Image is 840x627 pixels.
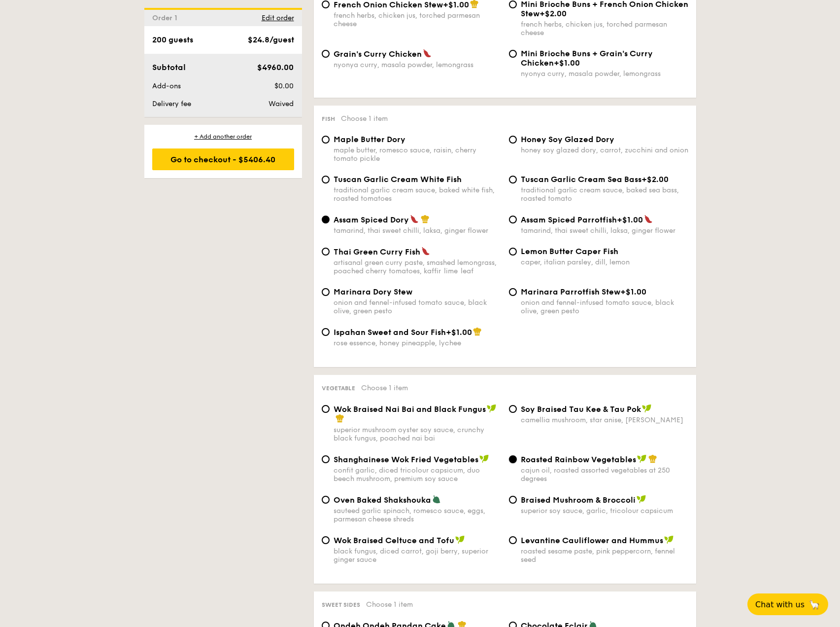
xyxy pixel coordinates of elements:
input: Wok Braised Celtuce and Tofublack fungus, diced carrot, goji berry, superior ginger sauce [322,536,330,544]
input: Thai Green Curry Fishartisanal green curry paste, smashed lemongrass, poached cherry tomatoes, ka... [322,248,330,256]
div: tamarind, thai sweet chilli, laksa, ginger flower [521,226,688,235]
img: icon-vegan.f8ff3823.svg [455,535,465,544]
span: Subtotal [152,63,186,72]
div: onion and fennel-infused tomato sauce, black olive, green pesto [334,298,501,315]
img: icon-spicy.37a8142b.svg [421,247,430,256]
input: Shanghainese Wok Fried Vegetablesconfit garlic, diced tricolour capsicum, duo beech mushroom, pre... [322,455,330,463]
img: icon-spicy.37a8142b.svg [423,49,432,58]
input: Marinara Parrotfish Stew+$1.00onion and fennel-infused tomato sauce, black olive, green pesto [509,288,517,296]
span: Oven Baked Shakshouka [334,495,431,505]
div: Go to checkout - $5406.40 [152,148,294,170]
input: Assam Spiced Dorytamarind, thai sweet chilli, laksa, ginger flower [322,216,330,223]
div: superior mushroom oyster soy sauce, crunchy black fungus, poached nai bai [334,426,501,443]
span: Marinara Parrotfish Stew [521,287,620,296]
input: Ispahan Sweet and Sour Fish+$1.00rose essence, honey pineapple, lychee [322,328,330,336]
div: 200 guests [152,34,193,46]
div: superior soy sauce, garlic, tricolour capsicum [521,507,688,515]
span: Levantine Cauliflower and Hummus [521,536,663,545]
input: French Onion Chicken Stew+$1.00french herbs, chicken jus, torched parmesan cheese [322,0,330,8]
span: Add-ons [152,82,181,90]
input: Maple Butter Dorymaple butter, romesco sauce, raisin, cherry tomato pickle [322,136,330,144]
img: icon-spicy.37a8142b.svg [644,215,653,223]
span: Assam Spiced Dory [334,215,409,224]
div: traditional garlic cream sauce, baked sea bass, roasted tomato [521,186,688,203]
img: icon-vegan.f8ff3823.svg [479,454,489,463]
img: icon-vegetarian.fe4039eb.svg [432,495,441,504]
input: ⁠Soy Braised Tau Kee & Tau Pokcamellia mushroom, star anise, [PERSON_NAME] [509,405,517,413]
img: icon-chef-hat.a58ddaea.svg [648,454,657,463]
div: honey soy glazed dory, carrot, zucchini and onion [521,146,688,154]
input: Oven Baked Shakshoukasauteed garlic spinach, romesco sauce, eggs, parmesan cheese shreds [322,496,330,504]
span: 🦙 [808,599,820,610]
span: ⁠Soy Braised Tau Kee & Tau Pok [521,405,641,414]
span: Edit order [262,14,294,22]
img: icon-vegan.f8ff3823.svg [664,535,674,544]
span: $0.00 [274,82,294,90]
span: Tuscan Garlic Cream White Fish [334,175,462,184]
input: Mini Brioche Buns + Grain's Curry Chicken+$1.00nyonya curry, masala powder, lemongrass [509,50,517,58]
span: Choose 1 item [366,600,413,609]
input: Roasted Rainbow Vegetablescajun oil, roasted assorted vegetables at 250 degrees [509,455,517,463]
img: icon-vegan.f8ff3823.svg [637,495,646,504]
span: +$2.00 [641,175,669,184]
span: +$1.00 [554,58,580,68]
span: +$1.00 [617,215,643,224]
span: +$1.00 [620,287,646,296]
button: Chat with us🦙 [747,593,828,615]
input: Grain's Curry Chickennyonya curry, masala powder, lemongrass [322,50,330,58]
div: nyonya curry, masala powder, lemongrass [521,70,688,78]
span: Order 1 [152,14,181,22]
span: Maple Butter Dory [334,135,405,144]
input: Mini Brioche Buns + French Onion Chicken Stew+$2.00french herbs, chicken jus, torched parmesan ch... [509,0,517,8]
div: rose essence, honey pineapple, lychee [334,339,501,347]
div: artisanal green curry paste, smashed lemongrass, poached cherry tomatoes, kaffir lime leaf [334,258,501,275]
img: icon-chef-hat.a58ddaea.svg [336,414,344,423]
div: french herbs, chicken jus, torched parmesan cheese [521,20,688,37]
input: Wok Braised Nai Bai and Black Fungussuperior mushroom oyster soy sauce, crunchy black fungus, poa... [322,405,330,413]
span: Tuscan Garlic Cream Sea Bass [521,175,641,184]
div: maple butter, romesco sauce, raisin, cherry tomato pickle [334,146,501,163]
span: Roasted Rainbow Vegetables [521,455,636,464]
img: icon-chef-hat.a58ddaea.svg [473,327,482,336]
input: Tuscan Garlic Cream White Fishtraditional garlic cream sauce, baked white fish, roasted tomatoes [322,176,330,184]
input: Levantine Cauliflower and Hummusroasted sesame paste, pink peppercorn, fennel seed [509,536,517,544]
div: caper, italian parsley, dill, lemon [521,258,688,266]
div: + Add another order [152,133,294,141]
div: cajun oil, roasted assorted vegetables at 250 degrees [521,466,688,483]
span: Chat with us [755,600,805,609]
img: icon-spicy.37a8142b.svg [410,215,419,223]
span: Braised Mushroom & Broccoli [521,495,636,505]
div: tamarind, thai sweet chilli, laksa, ginger flower [334,226,501,235]
div: french herbs, chicken jus, torched parmesan cheese [334,11,501,28]
span: Assam Spiced Parrotfish [521,215,617,224]
div: black fungus, diced carrot, goji berry, superior ginger sauce [334,547,501,564]
span: Wok Braised Nai Bai and Black Fungus [334,405,486,414]
div: traditional garlic cream sauce, baked white fish, roasted tomatoes [334,186,501,203]
input: Braised Mushroom & Broccolisuperior soy sauce, garlic, tricolour capsicum [509,496,517,504]
span: Sweet sides [322,601,360,608]
input: Tuscan Garlic Cream Sea Bass+$2.00traditional garlic cream sauce, baked sea bass, roasted tomato [509,176,517,184]
span: +$2.00 [539,9,567,18]
span: Fish [322,115,335,122]
input: Lemon Butter Caper Fishcaper, italian parsley, dill, lemon [509,248,517,256]
span: Grain's Curry Chicken [334,49,422,59]
div: roasted sesame paste, pink peppercorn, fennel seed [521,547,688,564]
span: $4960.00 [257,63,294,72]
span: Shanghainese Wok Fried Vegetables [334,455,478,464]
input: Assam Spiced Parrotfish+$1.00tamarind, thai sweet chilli, laksa, ginger flower [509,216,517,223]
div: sauteed garlic spinach, romesco sauce, eggs, parmesan cheese shreds [334,507,501,523]
span: Delivery fee [152,100,191,108]
span: Choose 1 item [361,384,408,392]
span: Vegetable [322,385,355,392]
span: Wok Braised Celtuce and Tofu [334,536,454,545]
input: Marinara Dory Stewonion and fennel-infused tomato sauce, black olive, green pesto [322,288,330,296]
div: onion and fennel-infused tomato sauce, black olive, green pesto [521,298,688,315]
div: camellia mushroom, star anise, [PERSON_NAME] [521,416,688,424]
span: Lemon Butter Caper Fish [521,247,618,256]
img: icon-vegan.f8ff3823.svg [487,404,497,413]
img: icon-vegan.f8ff3823.svg [642,404,652,413]
input: Honey Soy Glazed Doryhoney soy glazed dory, carrot, zucchini and onion [509,136,517,144]
img: icon-vegan.f8ff3823.svg [637,454,647,463]
span: +$1.00 [446,328,472,337]
img: icon-chef-hat.a58ddaea.svg [421,215,430,223]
